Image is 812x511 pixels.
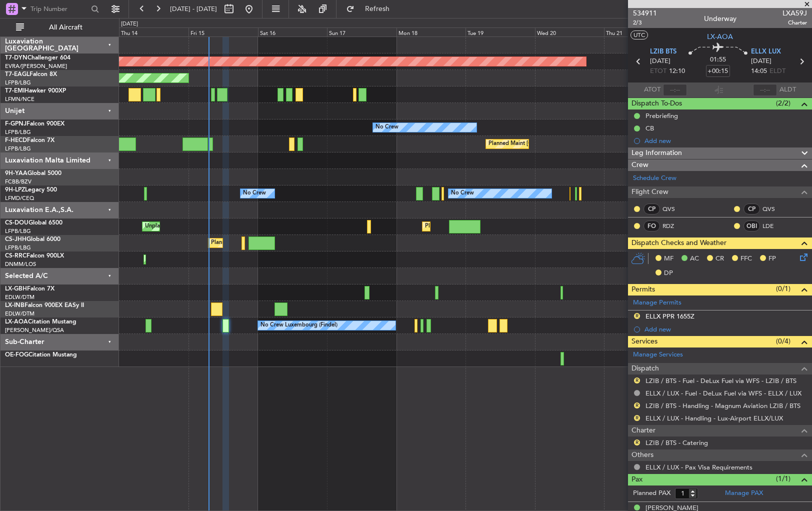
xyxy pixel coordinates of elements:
a: Manage Services [633,350,683,360]
span: (2/2) [776,98,790,108]
a: LFPB/LBG [5,145,31,152]
a: LFPB/LBG [5,79,31,86]
a: EDLW/DTM [5,293,34,301]
button: R [634,377,640,383]
span: Flight Crew [631,186,668,198]
a: LX-INBFalcon 900EX EASy II [5,302,84,308]
label: Planned PAX [633,488,670,498]
div: Mon 18 [396,27,466,36]
span: [DATE] [751,56,771,66]
span: CS-JHH [5,236,26,242]
span: ATOT [644,85,660,95]
span: FFC [740,254,752,264]
span: Others [631,449,653,461]
span: OE-FOG [5,352,28,358]
div: [DATE] [121,20,138,28]
div: Add new [644,325,807,333]
span: Charter [782,18,807,27]
div: Underway [704,13,736,24]
div: Sat 16 [258,27,327,36]
span: T7-EAGL [5,71,29,77]
a: Manage PAX [725,488,763,498]
div: Sun 17 [327,27,396,36]
span: 9H-YAA [5,170,27,176]
div: Planned Maint [GEOGRAPHIC_DATA] ([GEOGRAPHIC_DATA]) [488,136,646,151]
span: Dispatch Checks and Weather [631,237,726,249]
span: 2/3 [633,18,657,27]
span: (1/1) [776,473,790,484]
span: ELLX LUX [751,47,781,57]
div: No Crew [451,186,474,201]
button: UTC [630,30,648,39]
span: 9H-LPZ [5,187,25,193]
span: CS-RRC [5,253,26,259]
span: 534911 [633,8,657,18]
span: F-HECD [5,137,27,143]
div: Wed 20 [535,27,604,36]
span: Leg Information [631,147,682,159]
span: 12:10 [669,66,685,76]
a: 9H-YAAGlobal 5000 [5,170,61,176]
a: LFPB/LBG [5,227,31,235]
a: FCBB/BZV [5,178,31,185]
a: LZIB / BTS - Handling - Magnum Aviation LZIB / BTS [645,401,800,410]
a: DNMM/LOS [5,260,36,268]
span: Permits [631,284,655,295]
a: RDZ [662,221,685,230]
button: R [634,313,640,319]
span: Services [631,336,657,347]
span: Pax [631,474,642,485]
span: LX-GBH [5,286,27,292]
div: Planned Maint [GEOGRAPHIC_DATA] ([GEOGRAPHIC_DATA]) [211,235,368,250]
span: All Aircraft [26,24,105,31]
button: Refresh [341,1,401,17]
div: CP [643,203,660,214]
a: T7-DYNChallenger 604 [5,55,70,61]
div: ELLX PPR 1655Z [645,312,694,320]
a: EVRA/[PERSON_NAME] [5,62,67,70]
a: OE-FOGCitation Mustang [5,352,77,358]
span: ELDT [769,66,785,76]
div: Thu 14 [119,27,188,36]
div: No Crew [375,120,398,135]
span: AC [690,254,699,264]
a: [PERSON_NAME]/QSA [5,326,64,334]
span: Dispatch [631,363,659,374]
a: EDLW/DTM [5,310,34,317]
a: LX-AOACitation Mustang [5,319,76,325]
div: Fri 15 [188,27,258,36]
input: --:-- [663,84,687,96]
a: LZIB / BTS - Catering [645,438,708,447]
a: LFMN/NCE [5,95,34,103]
span: LZIB BTS [650,47,676,57]
span: Dispatch To-Dos [631,98,682,109]
span: ETOT [650,66,666,76]
span: LXA59J [782,8,807,18]
span: [DATE] - [DATE] [170,4,217,13]
a: CS-DOUGlobal 6500 [5,220,62,226]
a: LFMD/CEQ [5,194,34,202]
a: QVS [662,204,685,213]
span: CR [715,254,724,264]
span: CS-DOU [5,220,28,226]
a: Manage Permits [633,298,681,308]
a: F-GPNJFalcon 900EX [5,121,64,127]
div: Thu 21 [604,27,673,36]
span: (0/4) [776,336,790,346]
a: CS-JHHGlobal 6000 [5,236,60,242]
div: No Crew [243,186,266,201]
span: Crew [631,159,648,171]
div: OBI [743,220,760,231]
a: LFPB/LBG [5,244,31,251]
a: ELLX / LUX - Pax Visa Requirements [645,463,752,471]
a: ELLX / LUX - Fuel - DeLux Fuel via WFS - ELLX / LUX [645,389,801,397]
input: Trip Number [30,1,88,16]
button: R [634,415,640,421]
div: Prebriefing [645,111,678,120]
span: T7-DYN [5,55,27,61]
a: Schedule Crew [633,173,676,183]
span: F-GPNJ [5,121,26,127]
div: Add new [644,136,807,145]
span: (0/1) [776,283,790,294]
span: [DATE] [650,56,670,66]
